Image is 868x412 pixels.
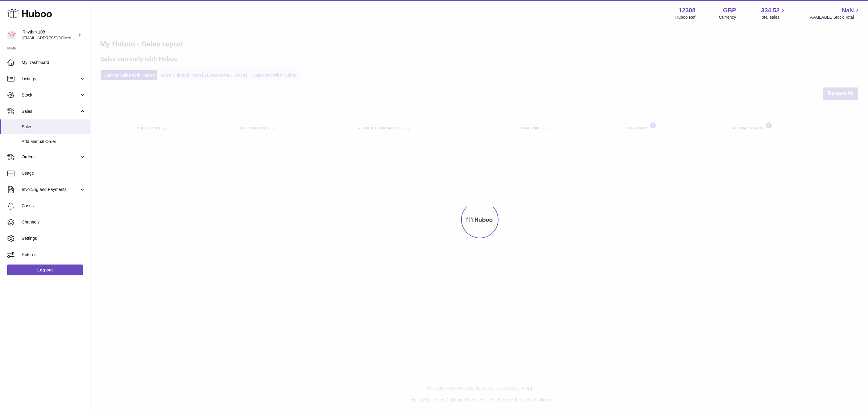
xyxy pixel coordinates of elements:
[810,6,861,20] a: NaN AVAILABLE Stock Total
[842,6,854,14] span: NaN
[22,170,86,176] span: Usage
[22,76,79,82] span: Listings
[759,14,786,20] span: Total sales
[7,30,16,40] img: orders@rhythm108.com
[22,252,86,258] span: Returns
[719,14,736,20] div: Currency
[761,6,779,14] span: 334.52
[22,60,86,65] span: My Dashboard
[675,14,696,20] div: Huboo Ref
[22,92,79,98] span: Stock
[22,236,86,241] span: Settings
[22,124,86,130] span: Sales
[22,109,79,114] span: Sales
[759,6,786,20] a: 334.52 Total sales
[810,14,861,20] span: AVAILABLE Stock Total
[22,29,77,41] div: Rhythm 108
[22,139,86,144] span: Add Manual Order
[22,154,79,160] span: Orders
[22,219,86,225] span: Channels
[22,187,79,192] span: Invoicing and Payments
[679,6,696,14] strong: 12308
[22,203,86,209] span: Cases
[7,265,83,275] a: Log out
[723,6,736,14] strong: GBP
[22,35,89,40] span: [EMAIL_ADDRESS][DOMAIN_NAME]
